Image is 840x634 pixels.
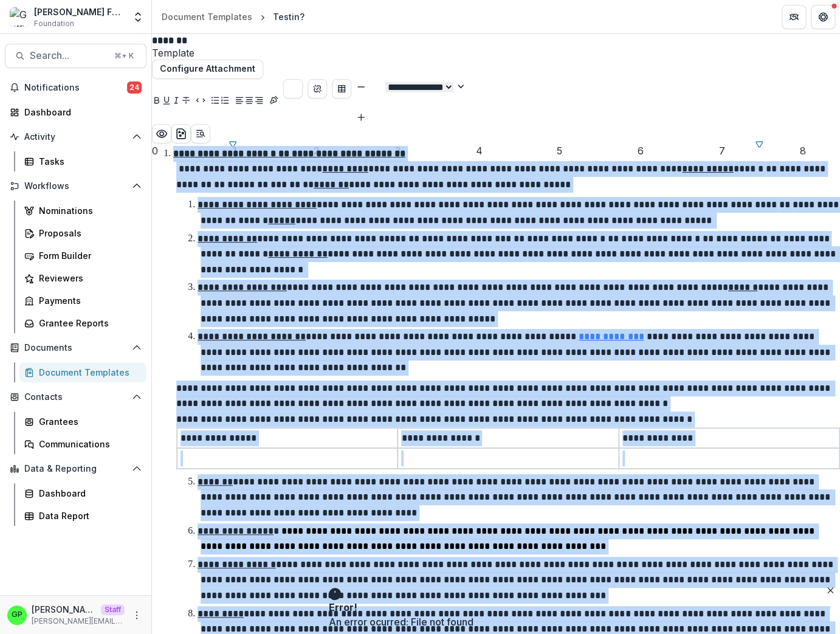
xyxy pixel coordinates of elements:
[24,132,127,142] span: Activity
[162,10,252,23] div: Document Templates
[196,94,205,109] button: Code
[19,268,146,288] a: Reviewers
[39,249,137,262] div: Form Builder
[191,124,210,143] button: Open Editor Sidebar
[24,83,127,93] span: Notifications
[39,438,137,450] div: Communications
[254,94,264,109] button: Align Right
[19,362,146,382] a: Document Templates
[5,44,146,68] button: Search...
[329,615,511,629] div: An error ocurred: File not found
[5,102,146,122] a: Dashboard
[34,18,74,29] span: Foundation
[181,94,191,109] button: Strike
[101,604,125,615] p: Staff
[129,608,144,622] button: More
[5,338,146,357] button: Open Documents
[127,81,142,94] span: 24
[210,94,220,109] button: Bullet List
[152,60,263,79] button: Configure Attachment
[19,506,146,526] a: Data Report
[811,5,835,29] button: Get Help
[32,603,96,616] p: [PERSON_NAME]
[19,412,146,432] a: Grantees
[329,600,506,615] div: Error!
[24,392,127,402] span: Contacts
[24,343,127,353] span: Documents
[171,94,181,109] button: Italicize
[39,272,137,284] div: Reviewers
[152,47,840,59] span: Template
[157,8,309,26] nav: breadcrumb
[152,94,162,109] button: Bold
[39,204,137,217] div: Nominations
[39,509,137,522] div: Data Report
[5,459,146,478] button: Open Data & Reporting
[823,583,838,598] button: Close
[273,10,305,23] div: Testin?
[112,49,136,63] div: ⌘ + K
[152,124,171,143] button: Preview preview-doc.pdf
[129,5,146,29] button: Open entity switcher
[39,366,137,379] div: Document Templates
[19,151,146,171] a: Tasks
[39,227,137,239] div: Proposals
[171,124,191,143] button: download-word
[283,79,303,98] button: Choose font color
[5,78,146,97] button: Notifications24
[308,79,327,98] button: Create link
[19,223,146,243] a: Proposals
[356,79,366,94] button: Smaller
[24,181,127,191] span: Workflows
[19,434,146,454] a: Communications
[30,50,107,61] span: Search...
[12,611,22,619] div: Griffin Perry
[157,8,257,26] a: Document Templates
[39,317,137,329] div: Grantee Reports
[32,616,125,627] p: [PERSON_NAME][EMAIL_ADDRESS][DOMAIN_NAME]
[39,155,137,168] div: Tasks
[5,127,146,146] button: Open Activity
[332,79,351,98] button: Insert Table
[19,483,146,503] a: Dashboard
[19,201,146,221] a: Nominations
[782,5,806,29] button: Partners
[24,106,137,119] div: Dashboard
[5,387,146,407] button: Open Contacts
[10,7,29,27] img: Griffin Foundation
[24,464,127,474] span: Data & Reporting
[220,94,230,109] button: Ordered List
[235,94,244,109] button: Align Left
[39,294,137,307] div: Payments
[5,176,146,196] button: Open Workflows
[19,291,146,311] a: Payments
[34,5,125,18] div: [PERSON_NAME] Foundation
[19,246,146,266] a: Form Builder
[19,313,146,333] a: Grantee Reports
[39,487,137,500] div: Dashboard
[39,415,137,428] div: Grantees
[269,94,278,109] button: Insert Signature
[244,94,254,109] button: Align Center
[332,79,351,124] div: Insert Table
[162,94,171,109] button: Underline
[356,109,366,124] button: Bigger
